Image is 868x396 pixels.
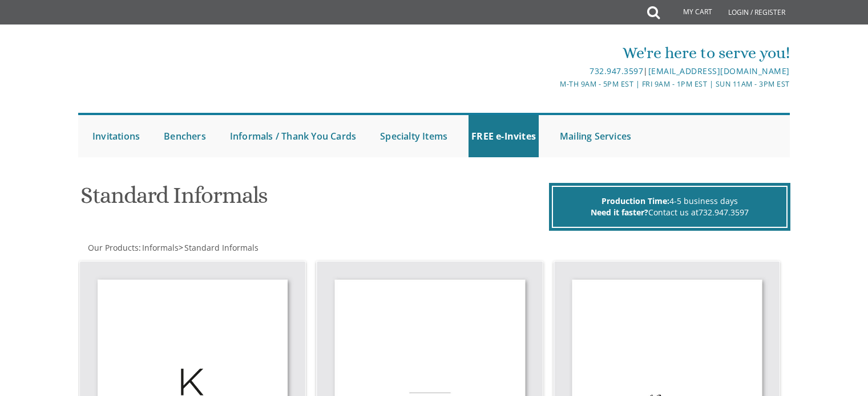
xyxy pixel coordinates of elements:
a: Informals / Thank You Cards [227,115,359,157]
span: > [179,242,259,253]
div: | [316,64,790,78]
span: Need it faster? [591,207,648,218]
a: 732.947.3597 [590,66,643,76]
a: Standard Informals [183,242,259,253]
div: We're here to serve you! [316,42,790,64]
span: Production Time: [601,195,669,206]
div: M-Th 9am - 5pm EST | Fri 9am - 1pm EST | Sun 11am - 3pm EST [316,78,790,90]
span: Informals [142,242,179,253]
a: Our Products [87,242,139,253]
span: Standard Informals [184,242,259,253]
div: : [78,242,434,254]
a: Mailing Services [557,115,634,157]
a: Invitations [90,115,143,157]
div: 4-5 business days Contact us at [552,186,788,228]
a: Specialty Items [377,115,450,157]
a: Benchers [161,115,209,157]
h1: Standard Informals [80,183,546,217]
a: My Cart [659,1,720,24]
a: [EMAIL_ADDRESS][DOMAIN_NAME] [648,66,790,76]
a: FREE e-Invites [469,115,539,157]
a: 732.947.3597 [699,207,749,218]
a: Informals [141,242,179,253]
